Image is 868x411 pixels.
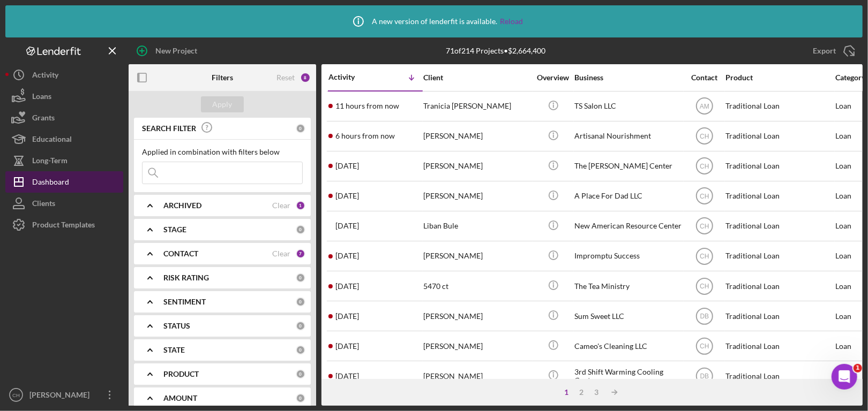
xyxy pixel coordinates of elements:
div: Traditional Loan [725,182,833,210]
button: Clients [5,193,123,214]
time: 2025-08-07 20:11 [335,312,359,321]
div: Traditional Loan [725,92,833,120]
button: Export [802,40,863,62]
div: Traditional Loan [725,242,833,270]
div: 0 [296,273,305,283]
div: Overview [533,73,573,82]
div: Traditional Loan [725,212,833,240]
time: 2025-08-11 22:59 [335,102,399,110]
time: 2025-08-08 18:46 [335,222,359,230]
div: 0 [296,345,305,355]
b: STAGE [163,225,186,234]
div: Artisanal Nourishment [574,122,682,150]
div: Educational [32,128,72,153]
div: [PERSON_NAME] [423,152,530,180]
div: Traditional Loan [725,122,833,150]
div: Sum Sweet LLC [574,302,682,330]
b: STATUS [163,322,190,330]
text: DB [700,313,709,320]
div: 2 [574,388,589,397]
div: [PERSON_NAME] [423,242,530,270]
div: Traditional Loan [725,332,833,360]
div: The Tea Ministry [574,272,682,300]
time: 2025-08-08 03:13 [335,282,359,291]
div: [PERSON_NAME] [423,302,530,330]
a: Educational [5,128,123,150]
div: Client [423,73,530,82]
div: A Place For Dad LLC [574,182,682,210]
b: CONTACT [163,249,198,258]
div: 7 [296,249,305,258]
time: 2025-08-09 04:20 [335,192,359,200]
b: STATE [163,346,185,354]
div: Clear [272,249,290,258]
div: Activity [32,64,58,88]
b: RISK RATING [163,273,209,282]
button: Apply [201,96,244,112]
div: Tranicia [PERSON_NAME] [423,92,530,120]
div: Traditional Loan [725,272,833,300]
div: Traditional Loan [725,362,833,390]
div: Business [574,73,682,82]
div: Product Templates [32,214,95,238]
b: SEARCH FILTER [142,124,196,133]
div: Loans [32,86,51,110]
div: Impromptu Success [574,242,682,270]
div: [PERSON_NAME] [423,362,530,390]
time: 2025-08-07 15:15 [335,342,359,351]
text: AM [700,103,709,110]
div: Clients [32,193,55,217]
div: 5470 ct [423,272,530,300]
div: [PERSON_NAME] [423,332,530,360]
div: 3rd Shift Warming Cooling Center [574,362,682,390]
div: Cameo's Cleaning LLC [574,332,682,360]
iframe: Intercom live chat [832,364,857,390]
b: Filters [212,73,233,82]
div: 0 [296,321,305,331]
text: CH [700,253,709,260]
time: 2025-08-09 14:11 [335,162,359,170]
div: Long-Term [32,150,68,174]
div: Export [813,40,836,62]
div: TS Salon LLC [574,92,682,120]
div: Reset [276,73,295,82]
span: 1 [854,364,862,372]
button: Product Templates [5,214,123,235]
button: Grants [5,107,123,128]
div: 0 [296,297,305,307]
text: DB [700,372,709,380]
div: Dashboard [32,171,69,195]
b: ARCHIVED [163,201,201,210]
a: Reload [500,17,523,26]
b: SENTIMENT [163,298,206,306]
button: Activity [5,64,123,86]
div: Product [725,73,833,82]
button: Loans [5,86,123,107]
div: Applied in combination with filters below [142,148,303,156]
div: 0 [296,225,305,234]
div: Traditional Loan [725,302,833,330]
time: 2025-08-08 15:06 [335,252,359,260]
div: [PERSON_NAME] [423,182,530,210]
div: Liban Bule [423,212,530,240]
div: The [PERSON_NAME] Center [574,152,682,180]
div: 3 [589,388,604,397]
text: CH [700,163,709,170]
div: 0 [296,393,305,403]
div: Apply [213,96,233,112]
a: Dashboard [5,171,123,193]
div: New Project [155,40,197,62]
div: A new version of lenderfit is available. [345,8,523,35]
button: CH[PERSON_NAME] [5,384,123,406]
button: Long-Term [5,150,123,171]
text: CH [12,392,20,398]
div: [PERSON_NAME] [423,122,530,150]
div: 0 [296,369,305,379]
button: New Project [129,40,208,62]
div: [PERSON_NAME] [27,384,96,408]
div: 71 of 214 Projects • $2,664,400 [446,47,545,55]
